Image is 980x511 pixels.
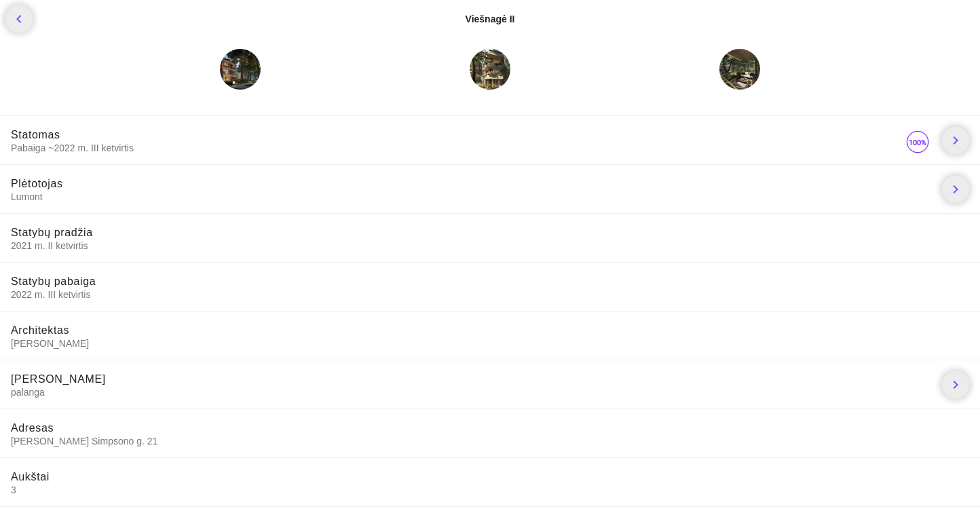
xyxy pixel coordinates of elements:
[11,484,969,496] span: 3
[11,337,969,349] span: [PERSON_NAME]
[11,178,63,189] span: Plėtotojas
[11,324,69,336] span: Architektas
[11,11,27,27] i: chevron_left
[942,127,969,154] a: chevron_right
[466,12,515,26] div: Viešnagė II
[947,377,964,393] i: chevron_right
[942,176,969,203] a: chevron_right
[11,471,50,482] span: Aukštai
[5,5,33,33] a: chevron_left
[904,128,931,155] img: 100
[11,129,60,140] span: Statomas
[11,191,931,203] span: Lumont
[11,240,969,252] span: 2021 m. II ketvirtis
[11,288,969,301] span: 2022 m. III ketvirtis
[11,227,93,238] span: Statybų pradžia
[942,371,969,398] a: chevron_right
[11,422,54,434] span: Adresas
[11,373,106,385] span: [PERSON_NAME]
[947,181,964,197] i: chevron_right
[11,386,931,398] span: palanga
[11,435,969,447] span: [PERSON_NAME] Simpsono g. 21
[11,276,96,287] span: Statybų pabaiga
[11,142,904,154] span: Pabaiga ~2022 m. III ketvirtis
[947,132,964,149] i: chevron_right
